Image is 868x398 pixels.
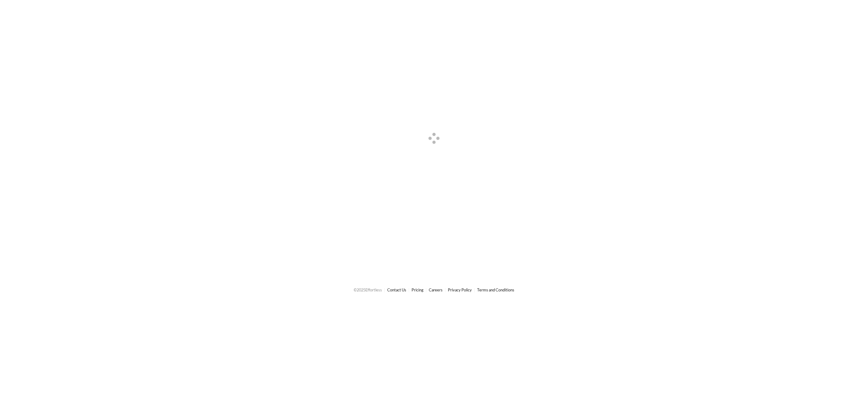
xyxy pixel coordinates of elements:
span: © 2025 Effortless [354,287,382,292]
a: Privacy Policy [448,287,472,292]
a: Contact Us [387,287,406,292]
a: Terms and Conditions [477,287,514,292]
a: Pricing [412,287,424,292]
a: Careers [429,287,443,292]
